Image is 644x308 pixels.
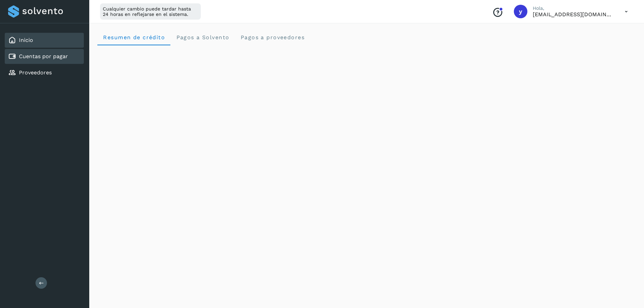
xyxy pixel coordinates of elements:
[176,34,229,41] span: Pagos a Solvento
[19,53,68,60] a: Cuentas por pagar
[240,34,305,41] span: Pagos a proveedores
[19,69,52,76] a: Proveedores
[533,5,614,11] p: Hola,
[5,65,84,80] div: Proveedores
[103,34,165,41] span: Resumen de crédito
[5,33,84,48] div: Inicio
[533,11,614,18] p: ycordova@rad-logistics.com
[100,3,201,20] div: Cualquier cambio puede tardar hasta 24 horas en reflejarse en el sistema.
[5,49,84,64] div: Cuentas por pagar
[19,37,33,43] a: Inicio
